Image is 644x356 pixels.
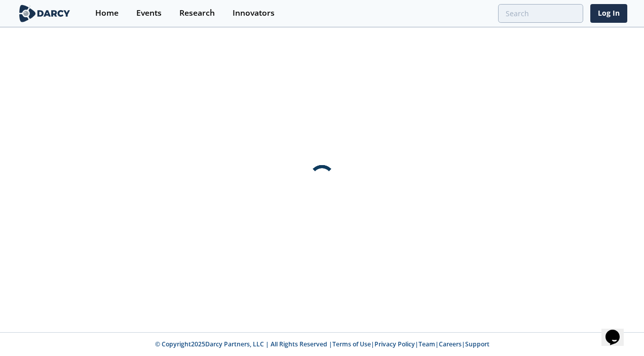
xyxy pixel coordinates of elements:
input: Advanced Search [498,4,583,23]
img: logo-wide.svg [17,5,72,22]
div: Home [95,9,119,17]
a: Privacy Policy [374,340,415,348]
p: © Copyright 2025 Darcy Partners, LLC | All Rights Reserved | | | | | [77,340,567,349]
a: Terms of Use [332,340,371,348]
div: Innovators [233,9,275,17]
iframe: chat widget [601,315,634,346]
a: Log In [590,4,627,23]
a: Careers [439,340,462,348]
div: Research [179,9,215,17]
a: Team [419,340,435,348]
div: Events [136,9,162,17]
a: Support [465,340,489,348]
